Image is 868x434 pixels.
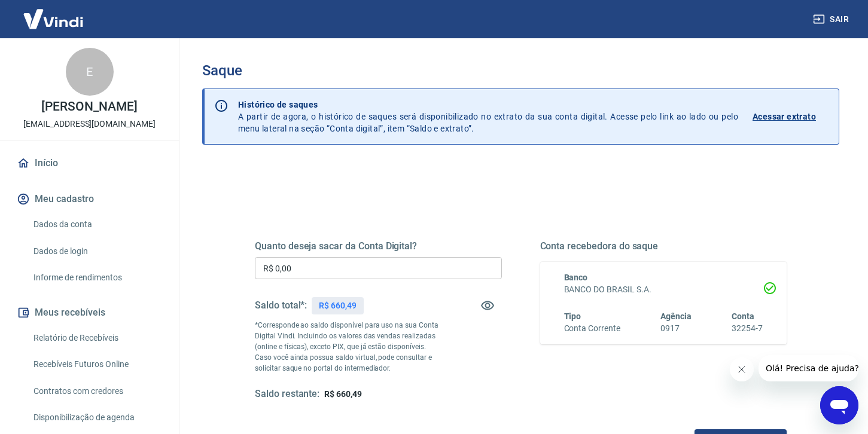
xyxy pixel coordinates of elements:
[255,299,307,311] h5: Saldo total*:
[324,389,362,399] span: R$ 660,49
[66,48,114,96] div: E
[238,99,738,111] p: Histórico de saques
[14,150,165,176] a: Início
[319,299,357,312] p: R$ 660,49
[29,265,165,290] a: Informe de rendimentos
[753,99,829,135] a: Acessar extrato
[41,100,137,113] p: [PERSON_NAME]
[732,322,763,335] h6: 32254-7
[811,8,854,30] button: Sair
[238,99,738,135] p: A partir de agora, o histórico de saques será disponibilizado no extrato da sua conta digital. Ac...
[753,111,816,123] p: Acessar extrato
[29,379,165,404] a: Contratos com credores
[660,322,692,335] h6: 0917
[14,1,92,37] img: Vindi
[29,405,165,430] a: Disponibilização de agenda
[29,326,165,350] a: Relatório de Recebíveis
[29,352,165,377] a: Recebíveis Futuros Online
[564,311,581,321] span: Tipo
[660,311,692,321] span: Agência
[29,239,165,264] a: Dados de login
[14,299,165,326] button: Meus recebíveis
[730,357,754,381] iframe: Fechar mensagem
[7,8,100,18] span: Olá! Precisa de ajuda?
[564,273,588,282] span: Banco
[255,320,440,374] p: *Corresponde ao saldo disponível para uso na sua Conta Digital Vindi. Incluindo os valores das ve...
[540,240,787,252] h5: Conta recebedora do saque
[759,355,858,381] iframe: Mensagem da empresa
[564,283,763,296] h6: BANCO DO BRASIL S.A.
[202,62,839,79] h3: Saque
[255,388,319,401] h5: Saldo restante:
[29,212,165,237] a: Dados da conta
[564,322,620,335] h6: Conta Corrente
[23,118,156,130] p: [EMAIL_ADDRESS][DOMAIN_NAME]
[820,386,858,424] iframe: Botão para abrir a janela de mensagens
[255,240,502,252] h5: Quanto deseja sacar da Conta Digital?
[732,311,754,321] span: Conta
[14,186,165,212] button: Meu cadastro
